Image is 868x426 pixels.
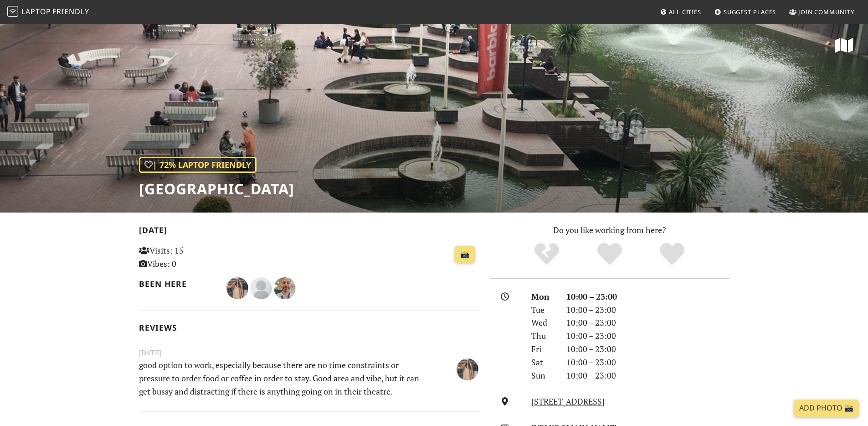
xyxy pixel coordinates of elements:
[561,290,735,303] div: 10:00 – 23:00
[274,282,296,293] span: Nicholas Wright
[641,242,704,267] div: Definitely!
[526,316,560,329] div: Wed
[7,4,89,20] a: LaptopFriendly LaptopFriendly
[798,8,854,16] span: Join Community
[226,282,250,293] span: Fátima González
[561,343,735,356] div: 10:00 – 23:00
[457,358,478,380] img: 4035-fatima.jpg
[531,396,605,407] a: [STREET_ADDRESS]
[21,6,51,16] span: Laptop
[250,282,274,293] span: James Lowsley Williams
[561,316,735,329] div: 10:00 – 23:00
[711,4,780,20] a: Suggest Places
[515,242,578,267] div: No
[578,242,641,267] div: Yes
[139,244,245,270] p: Visits: 15 Vibes: 0
[669,8,701,16] span: All Cities
[139,157,257,173] div: | 72% Laptop Friendly
[134,358,426,398] p: good option to work, especially because there are no time constraints or pressure to order food o...
[656,4,705,20] a: All Cities
[457,363,478,374] span: Fátima González
[526,356,560,369] div: Sat
[794,400,859,417] a: Add Photo 📸
[250,277,272,299] img: blank-535327c66bd565773addf3077783bbfce4b00ec00e9fd257753287c682c7fa38.png
[274,277,296,299] img: 1536-nicholas.jpg
[7,6,18,17] img: LaptopFriendly
[561,303,735,317] div: 10:00 – 23:00
[561,356,735,369] div: 10:00 – 23:00
[139,279,216,289] h2: Been here
[455,246,475,263] a: 📸
[139,225,479,239] h2: [DATE]
[134,347,484,358] small: [DATE]
[526,369,560,382] div: Sun
[526,303,560,317] div: Tue
[139,323,479,332] h2: Reviews
[526,343,560,356] div: Fri
[526,290,560,303] div: Mon
[561,329,735,343] div: 10:00 – 23:00
[561,369,735,382] div: 10:00 – 23:00
[139,180,294,197] h1: [GEOGRAPHIC_DATA]
[786,4,858,20] a: Join Community
[52,6,89,16] span: Friendly
[490,223,729,237] p: Do you like working from here?
[724,8,776,16] span: Suggest Places
[226,277,248,299] img: 4035-fatima.jpg
[526,329,560,343] div: Thu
